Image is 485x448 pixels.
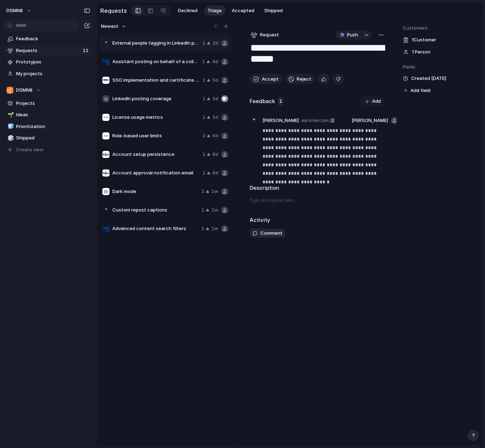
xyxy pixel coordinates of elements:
span: Dark mode [112,188,199,195]
span: 2 [203,132,205,139]
button: 🧊 [6,123,14,130]
button: 🌱 [6,111,14,118]
span: License usage metrics [112,114,200,121]
span: LinkedIn posting coverage [112,95,200,102]
span: 1 [201,188,204,195]
a: Projects [4,98,93,109]
div: 🎲 [7,134,12,142]
button: Add field [403,86,432,95]
span: Push [347,31,358,39]
span: Accepted [232,7,254,14]
span: Shipped [264,7,283,14]
span: 11 [83,47,90,54]
span: Reject [297,76,311,83]
a: Requests11 [4,45,93,56]
a: Prototypes [4,57,93,67]
span: 1 Person [412,49,430,56]
span: Declined [178,7,198,14]
a: 🧊Prioritization [4,121,93,132]
button: DSMN8 [3,5,35,16]
div: 🧊 [7,122,12,131]
span: Account setup persistence [112,151,200,158]
button: Shipped [261,5,286,16]
button: Triage [204,5,225,16]
span: 1 [203,169,205,177]
button: Newest [100,22,127,31]
span: 1 [203,95,205,102]
span: [PERSON_NAME] [262,117,299,124]
span: Feedback [16,35,90,42]
h2: Feedback [250,97,275,106]
span: DSMN8 [16,87,32,94]
button: 🎲 [6,134,14,142]
span: Comment [260,230,282,237]
span: Newest [101,23,118,30]
button: Push [336,30,362,40]
button: Accept [250,74,282,85]
span: 6d [213,151,218,158]
span: Add field [410,87,430,94]
span: Ideas [16,111,90,118]
span: My projects [16,70,90,77]
span: Add [372,98,381,105]
h2: Activity [250,216,270,224]
span: Triage [208,7,222,14]
span: via Intercom [301,117,329,124]
button: Accepted [228,5,258,16]
span: 6d [213,169,218,177]
h2: Requests [100,6,127,15]
button: DSMN8 [4,85,93,96]
span: 6d [213,132,218,139]
span: 1 Customer [412,36,436,44]
span: Prototypes [16,58,90,66]
span: DSMN8 [6,7,23,14]
span: 1 [203,40,205,47]
span: [PERSON_NAME] [352,117,388,124]
span: Accept [262,76,279,83]
h2: Description [250,184,386,192]
span: 1 [278,97,284,106]
span: Fields [403,63,477,71]
span: Account approval notification email [112,169,200,177]
span: Projects [16,100,90,107]
span: SSO implementation and certificate renewal documentation [112,77,200,84]
span: Requests [16,47,81,54]
span: 5d [213,77,218,84]
button: Request [250,30,280,40]
button: Add [361,96,385,106]
span: Request [260,31,279,39]
a: 🌱Ideas [4,110,93,120]
span: 1 [203,77,205,84]
a: Feedback [4,34,93,44]
a: 🎲Shipped [4,133,93,143]
span: Created [DATE] [411,75,446,82]
button: Comment [250,229,285,238]
span: Create view [16,146,44,153]
span: 1w [211,225,218,232]
span: 5d [213,114,218,121]
a: via Intercom [300,116,336,125]
span: 1 [203,114,205,121]
span: 1 [201,225,204,232]
span: 1 [201,207,204,214]
span: 4d [212,58,218,65]
span: Advanced content search filters [112,225,199,232]
span: 1 [202,58,205,65]
a: My projects [4,68,93,79]
span: 5d [213,95,218,102]
span: Customers [403,25,477,32]
span: Assistant posting on behalf of a colleague [112,58,199,65]
span: External people tagging in LinkedIn posts [112,40,200,47]
span: 1 [203,151,205,158]
button: Reject [285,74,315,85]
span: Prioritization [16,123,90,130]
span: 1w [211,188,218,195]
span: 1w [211,207,218,214]
span: Shipped [16,134,90,142]
span: Custom repost captions [112,207,199,214]
span: 2d [213,40,218,47]
button: Create view [4,144,93,155]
